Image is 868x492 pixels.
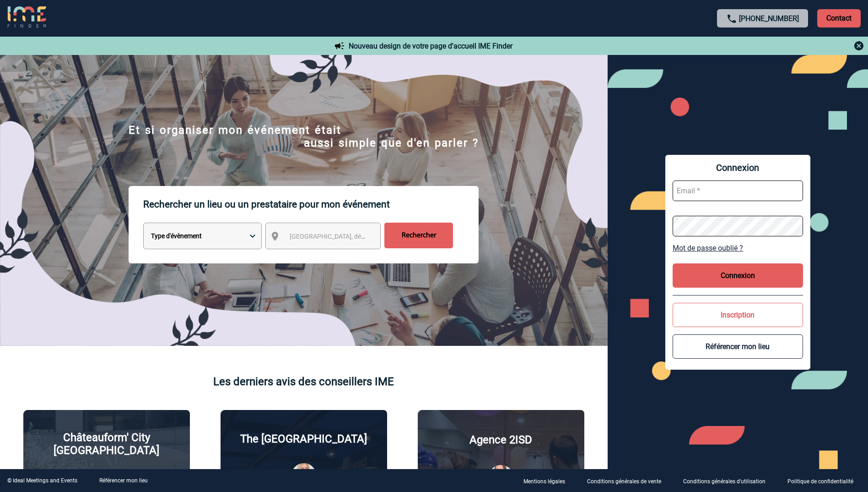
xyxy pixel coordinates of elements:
p: Contact [817,9,861,27]
p: Rechercher un lieu ou un prestataire pour mon événement [143,186,479,223]
a: Politique de confidentialité [780,476,868,485]
p: Conditions générales de vente [587,478,661,485]
p: The [GEOGRAPHIC_DATA] [240,432,367,445]
span: [GEOGRAPHIC_DATA], département, région... [290,233,417,240]
a: Mentions légales [516,476,580,485]
button: Connexion [673,263,803,288]
div: © Ideal Meetings and Events [7,477,77,484]
input: Email * [673,180,803,201]
a: Mot de passe oublié ? [673,244,803,252]
span: Connexion [673,162,803,173]
p: Châteauform' City [GEOGRAPHIC_DATA] [31,431,183,457]
a: Référencer mon lieu [99,477,148,484]
p: Conditions générales d'utilisation [683,478,766,485]
a: [PHONE_NUMBER] [739,14,799,23]
p: Agence 2ISD [469,433,532,446]
p: Mentions légales [523,478,565,485]
a: Conditions générales d'utilisation [676,476,780,485]
img: call-24-px.png [726,13,737,24]
button: Référencer mon lieu [673,334,803,359]
a: Conditions générales de vente [580,476,676,485]
p: Politique de confidentialité [787,478,853,485]
button: Inscription [673,303,803,327]
input: Rechercher [384,223,453,248]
